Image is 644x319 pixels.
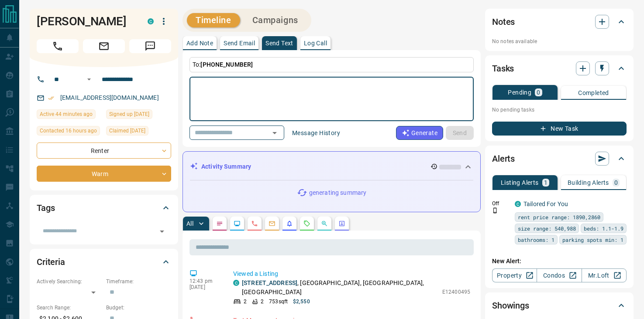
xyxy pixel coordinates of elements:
div: Activity Summary [190,159,473,175]
span: Active 44 minutes ago [40,110,93,119]
p: Budget: [106,304,171,312]
h2: Criteria [37,255,65,269]
p: Timeframe: [106,278,171,285]
button: Open [84,74,94,85]
a: Property [492,268,537,282]
a: [EMAIL_ADDRESS][DOMAIN_NAME] [60,94,159,101]
h1: [PERSON_NAME] [37,14,134,28]
p: Send Email [224,40,255,46]
span: Claimed [DATE] [109,126,145,135]
span: size range: 540,988 [518,224,576,233]
p: Off [492,200,510,207]
span: Message [129,39,171,53]
div: Fri Sep 12 2025 [37,126,102,138]
button: New Task [492,122,627,136]
p: Listing Alerts [501,180,539,186]
span: rent price range: 1890,2860 [518,213,600,221]
p: 753 sqft [269,298,288,305]
svg: Notes [216,220,223,227]
button: Campaigns [244,13,307,27]
a: Mr.Loft [582,268,627,282]
svg: Lead Browsing Activity [234,220,241,227]
div: Notes [492,11,627,32]
p: Log Call [304,40,327,46]
p: E12400495 [442,288,470,296]
svg: Emails [269,220,276,227]
button: Timeline [187,13,240,27]
div: Tasks [492,58,627,79]
p: Activity Summary [201,162,251,171]
a: Tailored For You [523,200,568,207]
div: Tags [37,197,171,218]
div: Alerts [492,148,627,169]
p: 0 [614,180,618,186]
svg: Agent Actions [338,220,345,227]
div: condos.ca [515,201,521,207]
div: Sat Sep 13 2025 [37,109,102,122]
p: 0 [537,89,540,95]
svg: Requests [303,220,310,227]
h2: Tasks [492,61,514,75]
p: Building Alerts [568,180,609,186]
p: Search Range: [37,304,102,312]
span: Signed up [DATE] [109,110,149,119]
p: Send Text [265,40,293,46]
div: Renter [37,143,171,159]
a: [STREET_ADDRESS] [242,279,297,286]
p: Pending [508,89,531,95]
p: To: [189,57,474,72]
div: condos.ca [148,18,154,24]
p: No pending tasks [492,103,627,116]
div: Showings [492,295,627,316]
p: generating summary [309,188,366,197]
p: Add Note [186,40,213,46]
p: 1 [544,180,548,186]
button: Open [269,127,281,139]
div: condos.ca [233,280,239,286]
h2: Showings [492,299,529,312]
p: New Alert: [492,257,627,266]
p: [DATE] [189,284,220,290]
span: Call [37,39,79,53]
span: parking spots min: 1 [562,235,623,244]
span: Email [83,39,125,53]
button: Message History [287,126,345,140]
div: Thu Jul 31 2025 [106,126,171,138]
p: , [GEOGRAPHIC_DATA], [GEOGRAPHIC_DATA], [GEOGRAPHIC_DATA] [242,278,438,297]
div: Sat May 10 2025 [106,109,171,122]
p: 2 [261,298,264,305]
h2: Notes [492,15,515,29]
p: 12:43 pm [189,278,220,284]
div: Warm [37,166,171,182]
p: $2,550 [293,298,310,305]
span: beds: 1.1-1.9 [584,224,623,233]
p: All [186,221,193,227]
p: No notes available [492,37,627,45]
svg: Opportunities [321,220,328,227]
p: Completed [578,90,609,96]
p: 2 [244,298,247,305]
button: Generate [396,126,443,140]
button: Open [156,225,168,238]
svg: Calls [251,220,258,227]
h2: Alerts [492,152,515,166]
a: Condos [537,268,582,282]
h2: Tags [37,201,55,215]
p: Viewed a Listing [233,269,470,278]
svg: Email Verified [48,95,54,101]
svg: Listing Alerts [286,220,293,227]
div: Criteria [37,251,171,272]
span: bathrooms: 1 [518,235,554,244]
svg: Push Notification Only [492,207,498,214]
p: Actively Searching: [37,278,102,285]
span: Contacted 16 hours ago [40,126,97,135]
span: [PHONE_NUMBER] [200,61,253,68]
